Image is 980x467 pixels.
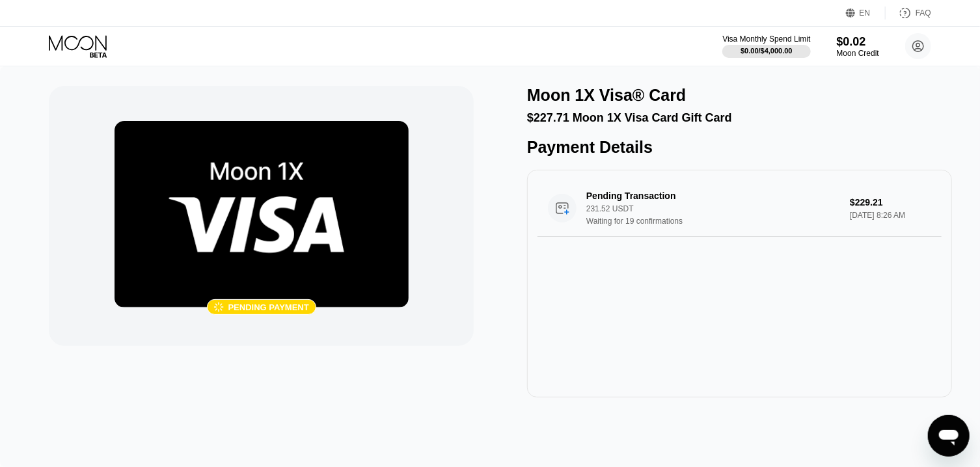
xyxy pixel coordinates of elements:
div: $227.71 Moon 1X Visa Card Gift Card [527,111,952,125]
div: EN [860,8,871,18]
div: Pending Transaction231.52 USDTWaiting for 19 confirmations$229.21[DATE] 8:26 AM [538,180,942,237]
div: $0.00 / $4,000.00 [741,47,793,55]
div:  [214,302,225,313]
div: Pending Transaction [586,191,830,201]
div: 231.52 USDT [586,204,849,213]
div: Moon 1X Visa® Card [527,86,686,105]
div: Visa Monthly Spend Limit [722,34,810,44]
div: Waiting for 19 confirmations [586,217,849,226]
div: $229.21 [850,197,931,207]
div: FAQ [916,8,931,18]
div: [DATE] 8:26 AM [850,211,931,220]
div: EN [846,7,886,20]
iframe: Button to launch messaging window [928,415,970,457]
div: Visa Monthly Spend Limit$0.00/$4,000.00 [722,34,810,58]
div: Moon Credit [837,49,879,58]
div: $0.02Moon Credit [837,35,879,58]
div: $0.02 [837,35,879,49]
div: FAQ [886,7,931,20]
div: Pending payment [228,302,309,312]
div: Payment Details [527,138,952,157]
